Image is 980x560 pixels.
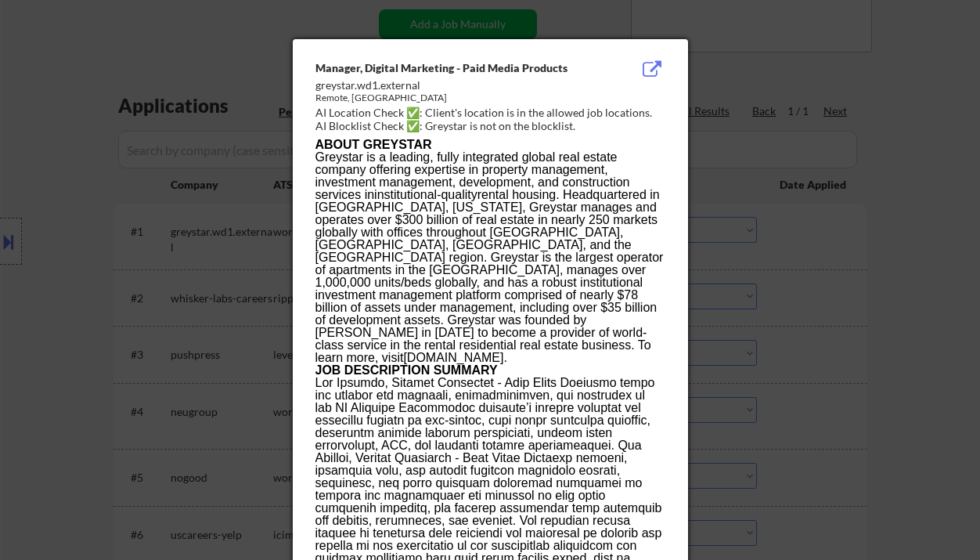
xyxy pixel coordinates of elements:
b: ABOUT GREYSTAR [315,138,432,151]
a: [DOMAIN_NAME] [403,351,503,364]
p: Greystar is a leading, fully integrated global real estate company offering expertise in property... [315,151,665,364]
span: institutional-quality [374,188,477,201]
div: greystar.wd1.external [315,78,586,93]
b: JOB DESCRIPTION SUMMARY [315,363,498,377]
div: Remote, [GEOGRAPHIC_DATA] [315,92,586,105]
div: AI Location Check ✅: Client's location is in the allowed job locations. [315,105,672,121]
div: Manager, Digital Marketing - Paid Media Products [315,60,586,76]
div: AI Blocklist Check ✅: Greystar is not on the blocklist. [315,118,672,134]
